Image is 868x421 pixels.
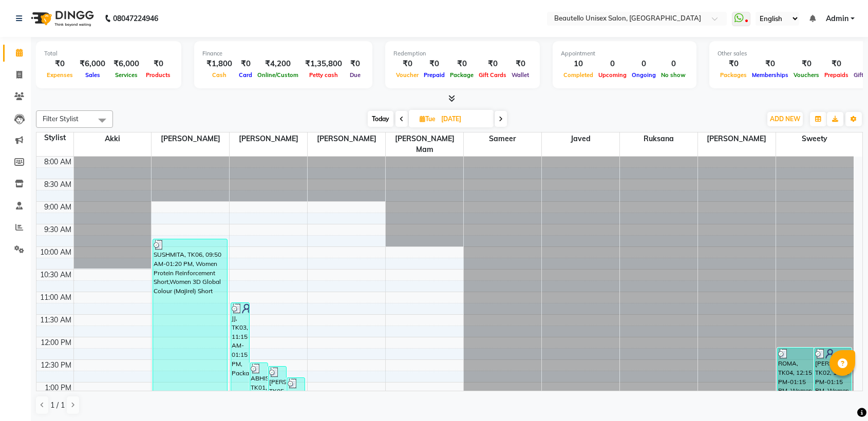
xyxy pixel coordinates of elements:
[447,71,476,79] span: Package
[38,315,73,326] div: 11:30 AM
[38,270,73,280] div: 10:30 AM
[718,58,749,70] div: ₹0
[202,49,364,58] div: Finance
[210,71,229,79] span: Cash
[347,71,363,79] span: Due
[143,71,173,79] span: Products
[767,112,803,126] button: ADD NEW
[113,4,158,33] b: 08047224946
[386,132,463,156] span: [PERSON_NAME] Mam
[307,71,341,79] span: Petty cash
[393,71,421,79] span: Voucher
[629,58,658,70] div: 0
[153,239,227,395] div: SUSHMITA, TK06, 09:50 AM-01:20 PM, Women Protein Reinforcement Short,Women 3D Global Colour (Maji...
[269,367,286,395] div: [PERSON_NAME], TK05, 12:40 PM-01:20 PM, Haircut & [PERSON_NAME]
[83,71,103,79] span: Sales
[476,71,509,79] span: Gift Cards
[143,58,173,70] div: ₹0
[346,58,364,70] div: ₹0
[76,58,109,70] div: ₹6,000
[43,114,79,123] span: Filter Stylist
[791,71,822,79] span: Vouchers
[698,132,776,145] span: [PERSON_NAME]
[778,348,814,391] div: ROMA, TK04, 12:15 PM-01:15 PM, Women Hairwash Short
[822,58,851,70] div: ₹0
[561,71,596,79] span: Completed
[44,49,173,58] div: Total
[421,71,447,79] span: Prepaid
[749,58,791,70] div: ₹0
[109,58,143,70] div: ₹6,000
[826,13,848,24] span: Admin
[230,132,307,145] span: [PERSON_NAME]
[42,157,73,167] div: 8:00 AM
[42,224,73,235] div: 9:30 AM
[596,71,629,79] span: Upcoming
[822,71,851,79] span: Prepaids
[620,132,697,145] span: Ruksana
[39,337,73,348] div: 12:00 PM
[44,58,76,70] div: ₹0
[596,58,629,70] div: 0
[561,49,688,58] div: Appointment
[393,58,421,70] div: ₹0
[476,58,509,70] div: ₹0
[770,115,800,123] span: ADD NEW
[44,71,76,79] span: Expenses
[542,132,619,145] span: Javed
[26,4,97,33] img: logo
[464,132,541,145] span: Sameer
[791,58,822,70] div: ₹0
[438,111,489,127] input: 2025-09-30
[287,378,305,399] div: [PERSON_NAME], TK07, 12:55 PM-01:25 PM, Haircut
[658,71,688,79] span: No show
[236,71,255,79] span: Card
[38,292,73,303] div: 11:00 AM
[776,132,854,145] span: Sweety
[236,58,255,70] div: ₹0
[255,58,301,70] div: ₹4,200
[509,58,532,70] div: ₹0
[38,247,73,258] div: 10:00 AM
[231,303,249,391] div: JJ, TK03, 11:15 AM-01:15 PM, Package
[815,348,851,391] div: [PERSON_NAME], TK02, 12:15 PM-01:15 PM, Women Cure Medium
[112,71,140,79] span: Services
[74,132,152,145] span: Akki
[368,111,393,127] span: Today
[36,132,73,143] div: Stylist
[250,363,268,391] div: ABHISHEK, TK01, 12:35 PM-01:15 PM, Haircut & [PERSON_NAME]
[152,132,229,145] span: [PERSON_NAME]
[308,132,385,145] span: [PERSON_NAME]
[561,58,596,70] div: 10
[39,360,73,371] div: 12:30 PM
[42,202,73,213] div: 9:00 AM
[417,115,438,123] span: Tue
[42,179,73,190] div: 8:30 AM
[393,49,532,58] div: Redemption
[749,71,791,79] span: Memberships
[509,71,532,79] span: Wallet
[255,71,301,79] span: Online/Custom
[658,58,688,70] div: 0
[421,58,447,70] div: ₹0
[43,382,73,393] div: 1:00 PM
[447,58,476,70] div: ₹0
[301,58,346,70] div: ₹1,35,800
[718,71,749,79] span: Packages
[50,400,65,411] span: 1 / 1
[629,71,658,79] span: Ongoing
[202,58,236,70] div: ₹1,800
